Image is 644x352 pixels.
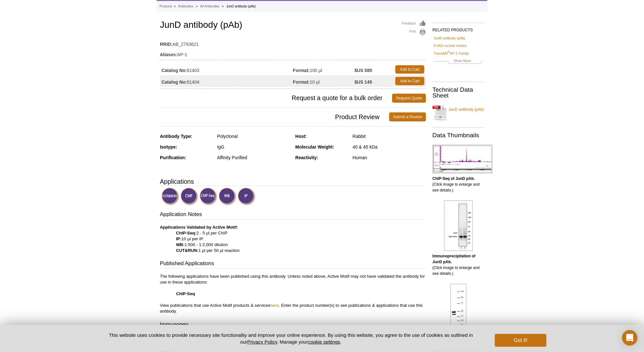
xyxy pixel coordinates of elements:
strong: Catalog No: [161,79,187,85]
a: JunB antibody (pAb) [434,35,465,41]
img: JunD antibody (pAb) tested by Western blot. [451,284,466,334]
strong: Antibody Type: [160,134,192,139]
li: JunD antibody (pAb) [226,5,256,8]
td: AB_2793621 [160,37,426,48]
sup: ® [448,50,450,54]
a: Antibodies [178,4,193,9]
h2: RELATED PRODUCTS [432,23,484,34]
a: Print [402,29,426,36]
img: JunD antibody (pAb) tested by immunoprecipitation. [444,201,473,251]
img: CUT&RUN Validated [161,188,179,205]
h3: Application Notes [160,211,426,220]
a: TransAM®AP-1 Family [434,50,469,56]
p: (Click image to enlarge and see details.) [432,253,484,276]
span: Product Review [160,112,389,121]
a: Add to Cart [395,65,424,74]
strong: Molecular Weight: [296,144,334,150]
img: JunD antibody (pAb) tested by ChIP-Seq. [432,145,493,173]
li: » [222,5,224,8]
p: (Click image to enlarge and see details.) [432,176,484,193]
li: » [174,5,176,8]
button: cookie settings [308,339,340,345]
img: ChIP Validated [181,188,198,205]
img: Immunoprecipitation Validated [238,188,255,205]
a: JunD antibody (pAb) [432,103,484,122]
div: 40 & 45 kDa [353,144,426,150]
strong: RRID: [160,41,172,47]
strong: Reactivity: [296,155,318,160]
td: 10 µl [293,75,355,87]
a: Request Quote [392,94,426,103]
a: K-562 nuclear extract [434,43,467,48]
strong: ChIP-Seq [176,291,195,296]
div: Polyclonal [217,133,290,139]
a: Privacy Policy [247,339,277,345]
strong: IP: [176,236,182,241]
strong: Format: [293,67,310,73]
a: Feedback [402,20,426,27]
img: Western Blot Validated [219,188,236,205]
td: AP-1 [160,48,426,58]
h3: Published Applications [160,260,426,269]
h1: JunD antibody (pAb) [160,20,426,31]
b: Applications Validated by Active Motif: [160,225,238,230]
strong: ChIP-Seq: [176,231,196,235]
div: IgG [217,144,290,150]
a: Products [160,4,172,9]
a: Submit a Review [389,112,426,121]
a: All Antibodies [200,4,220,9]
b: Immunoprecipitation of JunD pAb. [432,254,475,264]
div: Affinity Purified [217,155,290,160]
strong: Format: [293,79,310,85]
a: here [270,303,279,308]
td: 100 µl [293,64,355,75]
a: Show More [434,58,483,65]
h3: Immunogen [160,321,426,330]
div: Human [353,155,426,160]
button: Got it! [495,334,546,347]
strong: Host: [296,134,307,139]
strong: Aliases: [160,52,177,57]
td: 61404 [160,75,293,87]
h3: Applications [160,177,426,186]
li: » [196,5,198,8]
img: ChIP-Seq Validated [200,188,217,205]
span: Request a quote for a bulk order [160,94,392,103]
b: ChIP-Seq of JunD pAb. [432,176,475,181]
strong: Isotype: [160,144,177,150]
strong: Purification: [160,155,186,160]
p: This website uses cookies to provide necessary site functionality and improve your online experie... [98,332,484,345]
strong: $US 145 [355,79,372,85]
td: 61403 [160,64,293,75]
a: Add to Cart [395,77,424,85]
h2: Data Thumbnails [432,132,484,138]
h2: Technical Data Sheet [432,87,484,98]
strong: $US 585 [355,67,372,73]
strong: CUT&RUN: [176,248,199,253]
strong: Catalog No: [161,67,187,73]
div: Open Intercom Messenger [622,330,638,346]
strong: WB: [176,242,184,247]
div: Rabbit [353,133,426,139]
p: The following applications have been published using this antibody. Unless noted above, Active Mo... [160,274,426,314]
p: 2 - 5 µl per ChIP 10 µl per IP 1:500 - 1:2,000 dilution 1 µl per 50 µl reaction [160,224,426,254]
